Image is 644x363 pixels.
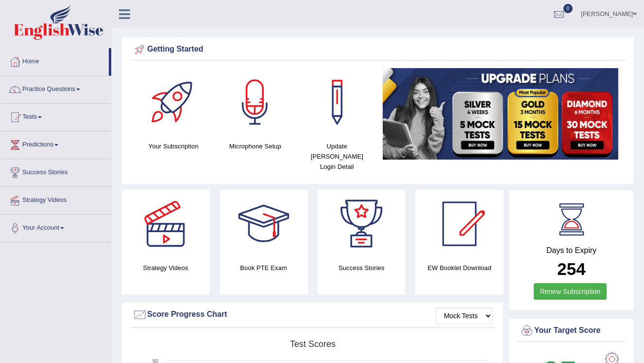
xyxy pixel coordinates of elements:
h4: Success Stories [318,263,406,273]
tspan: Test scores [290,339,336,349]
a: Success Stories [0,159,111,183]
div: Getting Started [133,42,623,57]
h4: Book PTE Exam [220,263,308,273]
h4: Strategy Videos [121,263,210,273]
h4: Days to Expiry [520,246,623,255]
span: 0 [563,4,573,13]
h4: Update [PERSON_NAME] Login Detail [301,141,373,172]
div: Score Progress Chart [133,308,492,322]
a: Practice Questions [0,76,111,100]
h4: Your Subscription [137,141,209,151]
a: Tests [0,104,111,128]
h4: Microphone Setup [219,141,291,151]
a: Your Account [0,215,111,239]
a: Predictions [0,131,111,156]
img: small5.jpg [383,68,618,160]
h4: EW Booklet Download [415,263,504,273]
a: Strategy Videos [0,187,111,211]
a: Home [0,48,109,73]
b: 254 [557,259,585,278]
a: Renew Subscription [534,283,607,300]
div: Your Target Score [520,324,623,338]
